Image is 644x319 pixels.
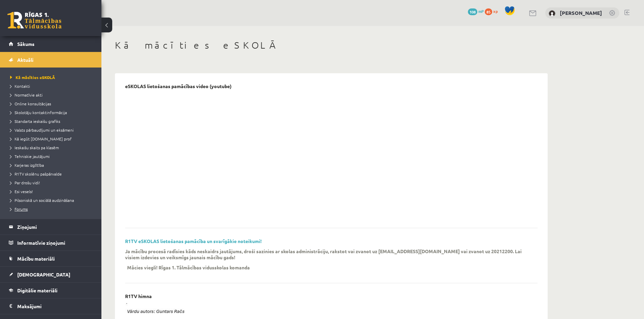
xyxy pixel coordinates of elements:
[125,83,232,89] p: eSKOLAS lietošanas pamācības video (youtube)
[10,101,95,107] a: Online konsultācijas
[9,267,93,282] a: [DEMOGRAPHIC_DATA]
[9,219,93,235] a: Ziņojumi
[9,283,93,298] a: Digitālie materiāli
[10,180,95,186] a: Par drošu vidi!
[9,52,93,68] a: Aktuāli
[468,8,484,14] a: 108 mP
[10,162,44,168] span: Karjeras izglītība
[127,264,158,270] p: Mācies viegli!
[9,298,93,314] a: Maksājumi
[10,144,95,151] a: Ieskaišu skaits pa klasēm
[10,188,95,194] a: Esi vesels!
[17,256,55,262] span: Mācību materiāli
[17,235,93,250] legend: Informatīvie ziņojumi
[10,75,55,80] span: Kā mācīties eSKOLĀ
[10,127,95,133] a: Valsts pārbaudījumi un eksāmeni
[10,197,95,203] a: Pilsoniskā un sociālā audzināšana
[10,92,43,98] span: Normatīvie akti
[10,206,28,212] span: Forums
[10,110,67,115] span: Skolotāju kontaktinformācija
[10,154,50,159] span: Tehniskie jautājumi
[549,10,555,17] img: Alina Ščerbicka
[493,8,498,14] span: xp
[10,171,95,177] a: R1TV skolēnu pašpārvalde
[478,8,484,14] span: mP
[125,248,527,260] p: Ja mācību procesā radīsies kāds neskaidrs jautājums, droši sazinies ar skolas administrāciju, rak...
[17,298,93,314] legend: Maksājumi
[9,36,93,52] a: Sākums
[9,251,93,266] a: Mācību materiāli
[115,39,548,51] h1: Kā mācīties eSKOLĀ
[10,101,51,106] span: Online konsultācijas
[10,145,59,150] span: Ieskaišu skaits pa klasēm
[10,197,74,203] span: Pilsoniskā un sociālā audzināšana
[10,189,33,194] span: Esi vesels!
[10,136,72,141] span: Kā iegūt [DOMAIN_NAME] prof
[9,235,93,250] a: Informatīvie ziņojumi
[10,180,40,185] span: Par drošu vidi!
[10,136,95,142] a: Kā iegūt [DOMAIN_NAME] prof
[10,109,95,115] a: Skolotāju kontaktinformācija
[17,219,93,235] legend: Ziņojumi
[10,74,95,80] a: Kā mācīties eSKOLĀ
[7,12,62,29] a: Rīgas 1. Tālmācības vidusskola
[10,153,95,159] a: Tehniskie jautājumi
[17,57,33,63] span: Aktuāli
[10,118,95,124] a: Standarta ieskaišu grafiks
[10,92,95,98] a: Normatīvie akti
[17,41,34,47] span: Sākums
[485,8,492,15] span: 85
[10,127,74,133] span: Valsts pārbaudījumi un eksāmeni
[159,264,250,270] p: Rīgas 1. Tālmācības vidusskolas komanda
[10,118,60,124] span: Standarta ieskaišu grafiks
[560,9,602,16] a: [PERSON_NAME]
[468,8,477,15] span: 108
[10,83,95,89] a: Kontakti
[485,8,501,14] a: 85 xp
[125,238,262,244] a: R1TV eSKOLAS lietošanas pamācība un svarīgākie noteikumi!
[10,162,95,168] a: Karjeras izglītība
[17,271,70,277] span: [DEMOGRAPHIC_DATA]
[17,287,57,293] span: Digitālie materiāli
[10,171,62,177] span: R1TV skolēnu pašpārvalde
[125,293,152,299] p: R1TV himna
[10,206,95,212] a: Forums
[10,83,30,89] span: Kontakti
